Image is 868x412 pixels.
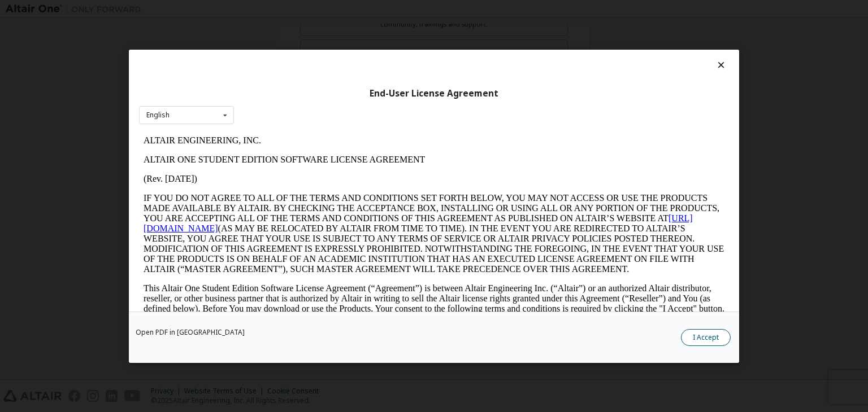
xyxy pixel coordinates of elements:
p: ALTAIR ONE STUDENT EDITION SOFTWARE LICENSE AGREEMENT [5,24,585,34]
a: Open PDF in [GEOGRAPHIC_DATA] [136,329,245,336]
div: End-User License Agreement [139,87,729,99]
a: [URL][DOMAIN_NAME] [5,82,554,102]
p: IF YOU DO NOT AGREE TO ALL OF THE TERMS AND CONDITIONS SET FORTH BELOW, YOU MAY NOT ACCESS OR USE... [5,62,585,143]
p: This Altair One Student Edition Software License Agreement (“Agreement”) is between Altair Engine... [5,152,585,193]
div: English [146,112,170,119]
p: ALTAIR ENGINEERING, INC. [5,5,585,15]
button: I Accept [681,329,731,346]
p: (Rev. [DATE]) [5,43,585,53]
